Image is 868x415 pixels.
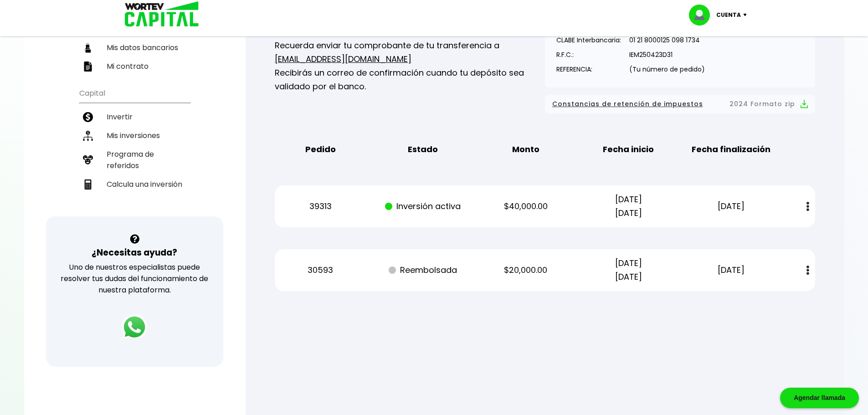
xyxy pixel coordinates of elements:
p: $20,000.00 [483,263,569,277]
a: Mis inversiones [79,126,190,145]
p: [DATE] [688,263,775,277]
img: recomiendanos-icon.9b8e9327.svg [83,155,93,165]
button: Constancias de retención de impuestos2024 Formato zip [552,98,808,110]
b: Estado [408,143,438,156]
p: REFERENCIA: [556,62,621,76]
b: Pedido [305,143,336,156]
img: datos-icon.10cf9172.svg [83,43,93,53]
a: Invertir [79,108,190,126]
p: Cuenta [716,8,741,22]
p: Recuerda enviar tu comprobante de tu transferencia a Recibirás un correo de confirmación cuando t... [275,39,545,93]
a: Mi contrato [79,57,190,76]
b: Fecha finalización [692,143,770,156]
div: Agendar llamada [780,388,859,408]
p: [DATE] [688,200,775,213]
p: Reembolsada [380,263,467,277]
a: Mis datos bancarios [79,38,190,57]
p: [DATE] [DATE] [585,256,672,284]
img: contrato-icon.f2db500c.svg [83,61,93,72]
b: Monto [512,143,539,156]
p: [DATE] [DATE] [585,193,672,220]
b: Fecha inicio [603,143,654,156]
img: icon-down [741,14,753,16]
img: inversiones-icon.6695dc30.svg [83,131,93,141]
h3: ¿Necesitas ayuda? [92,246,177,259]
span: Constancias de retención de impuestos [552,98,703,110]
a: [EMAIL_ADDRESS][DOMAIN_NAME] [275,53,411,65]
p: $40,000.00 [483,200,569,213]
p: Inversión activa [380,200,467,213]
img: invertir-icon.b3b967d7.svg [83,112,93,122]
p: 39313 [277,200,364,213]
p: Uno de nuestros especialistas puede resolver tus dudas del funcionamiento de nuestra plataforma. [58,261,211,296]
p: (Tu número de pedido) [629,62,705,76]
a: Calcula una inversión [79,175,190,194]
p: IEM250423D31 [629,48,705,61]
ul: Capital [79,83,190,216]
a: Programa de referidos [79,145,190,175]
p: R.F.C.: [556,48,621,61]
img: logos_whatsapp-icon.242b2217.svg [122,314,147,340]
img: profile-image [689,5,716,26]
p: 30593 [277,263,364,277]
img: calculadora-icon.17d418c4.svg [83,179,93,190]
p: CLABE Interbancaria: [556,33,621,47]
p: 01 21 8000125 098 1734 [629,33,705,47]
